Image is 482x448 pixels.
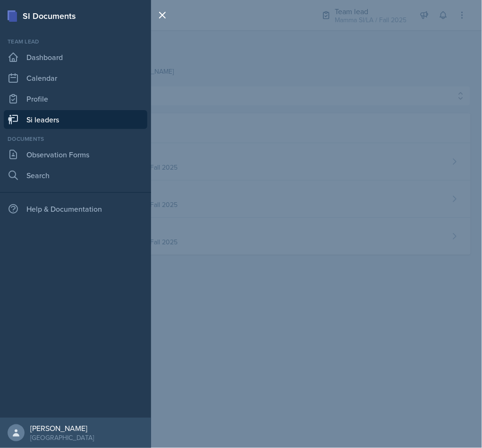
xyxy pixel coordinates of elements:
[30,423,94,433] div: [PERSON_NAME]
[4,110,147,129] a: Si leaders
[4,166,147,185] a: Search
[30,433,94,442] div: [GEOGRAPHIC_DATA]
[4,89,147,108] a: Profile
[4,48,147,67] a: Dashboard
[4,199,147,218] div: Help & Documentation
[4,69,147,87] a: Calendar
[4,135,147,143] div: Documents
[4,145,147,164] a: Observation Forms
[4,37,147,46] div: Team lead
